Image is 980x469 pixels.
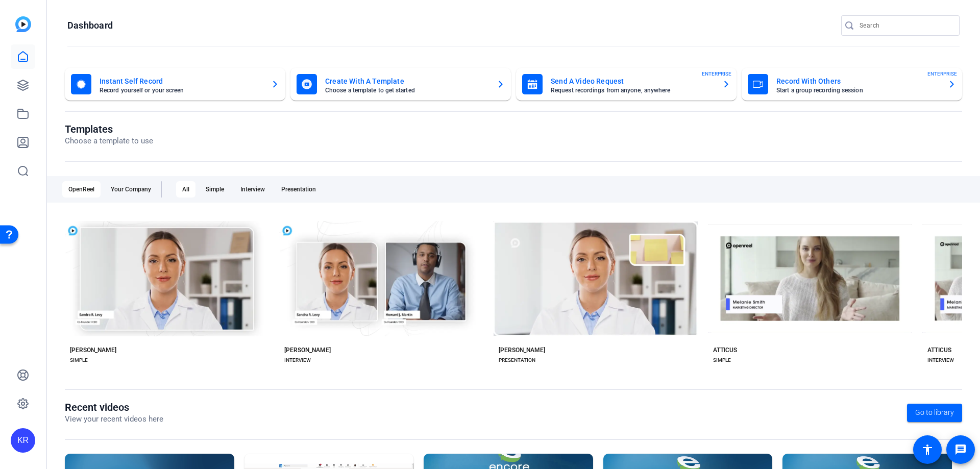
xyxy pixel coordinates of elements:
h1: Recent videos [65,401,163,413]
div: INTERVIEW [927,356,954,364]
div: [PERSON_NAME] [284,346,331,354]
button: Create With A TemplateChoose a template to get started [290,68,511,101]
div: OpenReel [62,181,101,198]
h1: Dashboard [67,19,113,32]
div: PRESENTATION [499,356,535,364]
div: ATTICUS [927,346,951,354]
mat-card-title: Create With A Template [325,75,488,87]
div: INTERVIEW [284,356,311,364]
div: [PERSON_NAME] [499,346,545,354]
mat-card-subtitle: Choose a template to get started [325,87,488,93]
div: Interview [234,181,271,198]
h1: Templates [65,123,153,135]
div: Your Company [105,181,157,198]
img: blue-gradient.svg [15,16,31,32]
mat-card-subtitle: Record yourself or your screen [100,87,263,93]
button: Record With OthersStart a group recording sessionENTERPRISE [742,68,962,101]
mat-card-subtitle: Start a group recording session [776,87,940,93]
div: [PERSON_NAME] [70,346,116,354]
div: KR [11,428,35,453]
button: Send A Video RequestRequest recordings from anyone, anywhereENTERPRISE [516,68,737,101]
mat-card-title: Record With Others [776,75,940,87]
mat-card-title: Instant Self Record [100,75,263,87]
div: All [176,181,195,198]
span: ENTERPRISE [702,70,731,78]
mat-icon: message [954,443,967,456]
a: Go to library [907,404,962,422]
p: View your recent videos here [65,413,163,425]
span: Go to library [915,407,954,418]
div: Simple [200,181,230,198]
mat-card-title: Send A Video Request [551,75,714,87]
div: Presentation [275,181,322,198]
input: Search [860,19,951,32]
span: ENTERPRISE [927,70,957,78]
p: Choose a template to use [65,135,153,147]
mat-card-subtitle: Request recordings from anyone, anywhere [551,87,714,93]
mat-icon: accessibility [921,443,934,456]
div: SIMPLE [713,356,731,364]
div: ATTICUS [713,346,737,354]
div: SIMPLE [70,356,88,364]
button: Instant Self RecordRecord yourself or your screen [65,68,285,101]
